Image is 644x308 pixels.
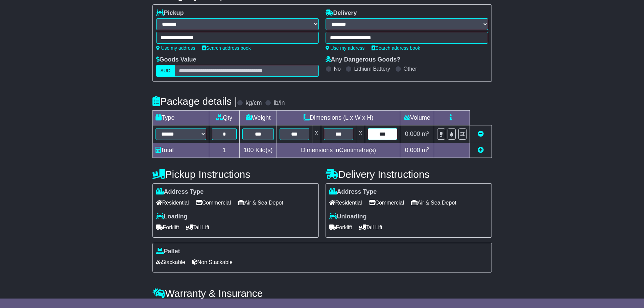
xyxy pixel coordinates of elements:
label: Pallet [156,248,180,255]
span: Air & Sea Depot [411,197,456,208]
label: Other [404,66,417,72]
label: Loading [156,213,188,220]
h4: Warranty & Insurance [152,288,492,299]
td: Weight [240,111,277,125]
a: Use my address [326,45,365,51]
td: Dimensions (L x W x H) [277,111,400,125]
a: Search address book [202,45,251,51]
label: Any Dangerous Goods? [326,56,401,64]
span: 0.000 [405,147,420,153]
td: Volume [400,111,434,125]
td: 1 [209,143,240,158]
span: 0.000 [405,131,420,137]
span: Residential [156,197,189,208]
span: Tail Lift [186,222,210,233]
span: 100 [244,147,254,153]
td: Type [152,111,209,125]
span: Residential [329,197,362,208]
a: Use my address [156,45,195,51]
td: Dimensions in Centimetre(s) [277,143,400,158]
label: AUD [156,65,175,77]
label: Unloading [329,213,367,220]
span: Commercial [369,197,404,208]
span: Stackable [156,257,185,267]
td: Qty [209,111,240,125]
h4: Pickup Instructions [152,169,319,180]
a: Add new item [478,147,484,153]
h4: Delivery Instructions [326,169,492,180]
span: m [422,147,430,153]
span: m [422,131,430,137]
label: Address Type [329,188,377,196]
label: No [334,66,341,72]
a: Remove this item [478,131,484,137]
span: Commercial [196,197,231,208]
label: kg/cm [245,99,262,107]
label: Lithium Battery [354,66,390,72]
label: Address Type [156,188,204,196]
span: Non Stackable [192,257,233,267]
span: Air & Sea Depot [238,197,283,208]
h4: Package details | [152,96,237,107]
sup: 3 [427,146,430,151]
label: lb/in [273,99,285,107]
label: Pickup [156,9,184,17]
td: x [312,125,321,143]
sup: 3 [427,130,430,135]
a: Search address book [372,45,420,51]
span: Tail Lift [359,222,383,233]
label: Goods Value [156,56,196,64]
span: Forklift [329,222,352,233]
td: Total [152,143,209,158]
td: x [356,125,365,143]
label: Delivery [326,9,357,17]
span: Forklift [156,222,179,233]
td: Kilo(s) [240,143,277,158]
